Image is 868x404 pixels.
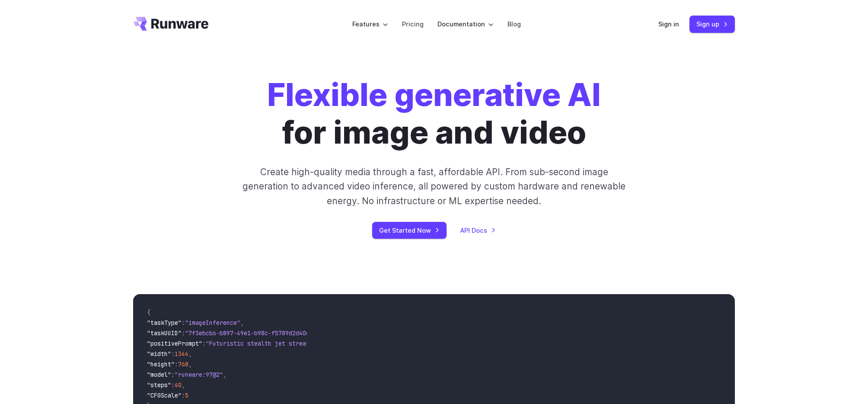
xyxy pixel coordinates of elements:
[147,371,171,378] span: "model"
[267,76,601,113] strong: Flexible generative AI
[175,371,223,378] span: "runware:97@2"
[175,350,188,358] span: 1344
[202,340,206,347] span: :
[185,319,240,327] span: "imageInference"
[147,391,182,399] span: "CFGScale"
[147,360,175,368] span: "height"
[240,319,244,327] span: ,
[147,350,171,358] span: "width"
[223,371,227,378] span: ,
[372,222,447,239] a: Get Started Now
[147,319,182,327] span: "taskType"
[147,308,150,316] span: {
[242,165,627,208] p: Create high-quality media through a fast, affordable API. From sub-second image generation to adv...
[171,371,175,378] span: :
[402,19,424,29] a: Pricing
[206,340,520,347] span: "Futuristic stealth jet streaking through a neon-lit cityscape with glowing purple exhaust"
[178,360,188,368] span: 768
[460,225,496,235] a: API Docs
[185,391,188,399] span: 5
[188,350,192,358] span: ,
[507,19,521,29] a: Blog
[689,16,735,32] a: Sign up
[175,381,182,389] span: 40
[182,329,185,337] span: :
[175,360,178,368] span: :
[658,19,679,29] a: Sign in
[147,381,171,389] span: "steps"
[182,319,185,327] span: :
[171,381,175,389] span: :
[133,17,208,31] a: Go to /
[437,19,494,29] label: Documentation
[147,340,202,347] span: "positivePrompt"
[185,329,316,337] span: "7f3ebcb6-b897-49e1-b98c-f5789d2d40d7"
[182,391,185,399] span: :
[147,329,182,337] span: "taskUUID"
[171,350,175,358] span: :
[352,19,388,29] label: Features
[182,381,185,389] span: ,
[267,76,601,151] h1: for image and video
[188,360,192,368] span: ,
